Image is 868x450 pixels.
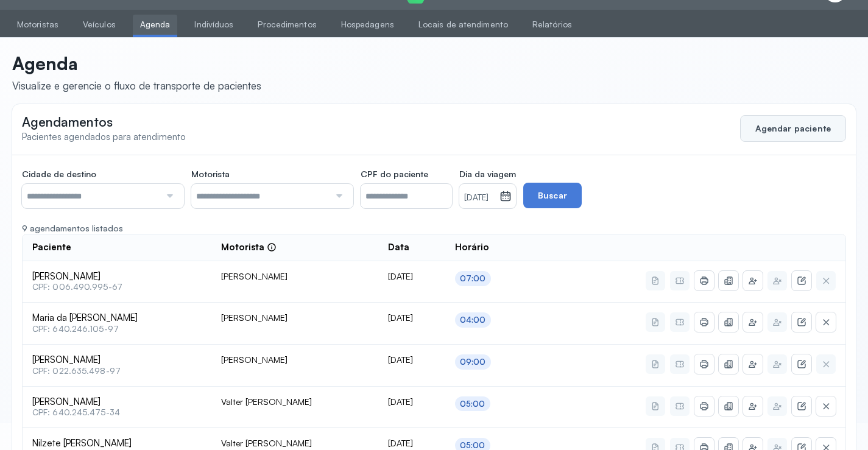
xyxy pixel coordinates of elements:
div: [DATE] [388,438,436,449]
div: [DATE] [388,312,436,323]
span: [PERSON_NAME] [32,271,202,283]
span: Data [388,242,409,253]
div: 9 agendamentos listados [22,223,846,234]
a: Indivíduos [187,15,241,35]
span: CPF: 640.246.105-97 [32,324,202,334]
a: Procedimentos [250,15,323,35]
div: 04:00 [460,315,486,325]
a: Veículos [76,15,123,35]
span: Paciente [32,242,71,253]
a: Agenda [133,15,178,35]
a: Relatórios [525,15,579,35]
span: Dia da viagem [459,169,516,180]
small: [DATE] [464,192,495,204]
div: [DATE] [388,271,436,282]
div: [DATE] [388,354,436,365]
span: CPF: 022.635.498-97 [32,366,202,376]
span: Agendamentos [22,114,113,130]
span: CPF: 640.245.475-34 [32,407,202,418]
a: Hospedagens [334,15,401,35]
div: Motorista [221,242,277,253]
span: [PERSON_NAME] [32,354,202,366]
span: CPF: 006.490.995-67 [32,282,202,292]
div: Valter [PERSON_NAME] [221,438,369,449]
span: Cidade de destino [22,169,96,180]
span: Horário [455,242,489,253]
div: [PERSON_NAME] [221,271,369,282]
div: [DATE] [388,396,436,407]
button: Buscar [523,183,582,208]
div: 09:00 [460,357,486,367]
a: Locais de atendimento [411,15,515,35]
span: Pacientes agendados para atendimento [22,131,186,142]
span: CPF do paciente [361,169,428,180]
button: Agendar paciente [740,115,846,142]
div: 07:00 [460,273,486,284]
div: [PERSON_NAME] [221,312,369,323]
div: Visualize e gerencie o fluxo de transporte de pacientes [12,79,261,92]
span: Nilzete [PERSON_NAME] [32,438,202,449]
div: 05:00 [460,399,485,409]
a: Motoristas [10,15,66,35]
span: Motorista [191,169,230,180]
div: [PERSON_NAME] [221,354,369,365]
span: Maria da [PERSON_NAME] [32,312,202,324]
div: Valter [PERSON_NAME] [221,396,369,407]
span: [PERSON_NAME] [32,396,202,408]
p: Agenda [12,52,261,74]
